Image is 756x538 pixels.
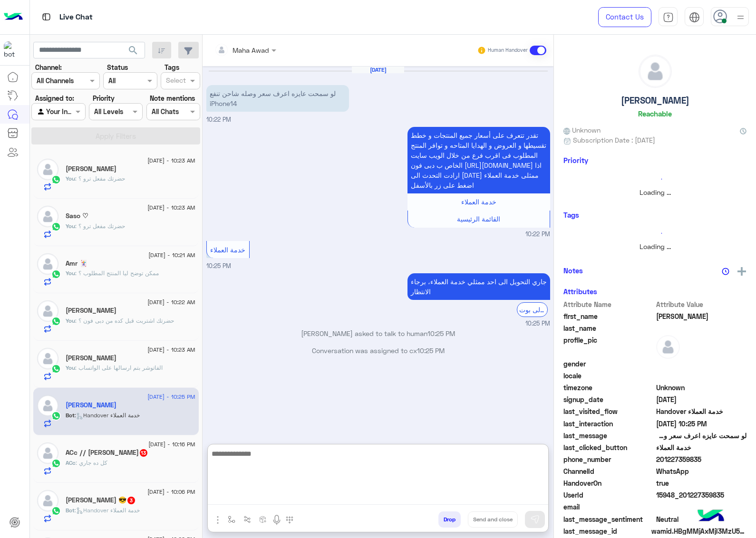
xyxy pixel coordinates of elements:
[165,62,179,72] label: Tags
[240,511,255,527] button: Trigger scenario
[37,159,58,180] img: defaultAdmin.png
[656,514,747,524] span: 0
[66,459,76,466] span: ACc
[147,203,195,212] span: [DATE] - 10:23 AM
[656,383,747,393] span: Unknown
[563,156,588,164] h6: Priority
[228,516,235,523] img: select flow
[563,431,654,441] span: last_message
[566,225,744,241] div: loading...
[737,267,746,276] img: add
[147,488,195,496] span: [DATE] - 10:06 PM
[4,7,23,27] img: Logo
[4,41,21,58] img: 1403182699927242
[66,401,116,409] h5: Clara
[438,511,461,528] button: Drop
[407,273,550,300] p: 18/8/2025, 10:25 PM
[37,442,58,464] img: defaultAdmin.png
[457,215,500,223] span: القائمة الرئيسية
[735,11,746,23] img: profile
[148,440,195,449] span: [DATE] - 10:16 PM
[243,516,251,523] img: Trigger scenario
[75,269,159,277] span: ممكن توضح ليا المنتج المطلوب ؟
[530,515,540,524] img: send message
[75,222,125,230] span: حضرتك مفعل ترو ؟
[75,175,125,182] span: حضرتك مفعل ترو ؟
[206,346,550,355] p: Conversation was assigned to cx
[427,329,455,337] span: 10:25 PM
[563,466,654,476] span: ChannelId
[563,266,583,275] h6: Notes
[59,11,93,24] p: Live Chat
[206,262,231,269] span: 10:25 PM
[656,406,747,416] span: Handover خدمة العملاء
[35,93,74,103] label: Assigned to:
[656,335,680,359] img: defaultAdmin.png
[127,497,135,504] span: 3
[563,383,654,393] span: timezone
[659,7,678,27] a: tab
[140,449,147,457] span: 13
[66,507,75,514] span: Bot
[656,311,747,321] span: Clara
[461,198,496,206] span: خدمة العملاء
[259,516,267,523] img: create order
[75,364,163,371] span: الفاتوشر بتم ارسالها على الواتساب
[35,62,62,72] label: Channel:
[66,165,116,173] h5: Amr Wahdan
[37,348,58,369] img: defaultAdmin.png
[656,394,747,404] span: 2025-08-18T19:22:19.442Z
[656,371,747,381] span: null
[51,175,61,184] img: WhatsApp
[37,206,58,227] img: defaultAdmin.png
[639,55,671,87] img: defaultAdmin.png
[656,419,747,429] span: 2025-08-18T19:25:18.151Z
[525,230,550,239] span: 10:22 PM
[51,222,61,231] img: WhatsApp
[206,85,349,112] p: 18/8/2025, 10:22 PM
[563,442,654,452] span: last_clicked_button
[694,500,727,533] img: hulul-logo.png
[66,354,116,362] h5: Ahmed Samer
[638,109,672,118] h6: Reachable
[212,514,223,526] img: send attachment
[656,466,747,476] span: 2
[563,526,649,536] span: last_message_id
[75,317,174,324] span: حضرتك اشتربت قبل كده من دبى فون ؟
[51,269,61,279] img: WhatsApp
[31,127,200,144] button: Apply Filters
[663,12,674,23] img: tab
[563,335,654,357] span: profile_pic
[563,514,654,524] span: last_message_sentiment
[563,299,654,309] span: Attribute Name
[66,259,87,268] h5: Amr 🃏
[563,419,654,429] span: last_interaction
[76,459,107,466] span: كل ده جاري
[656,442,747,452] span: خدمة العملاء
[563,311,654,321] span: first_name
[517,302,548,317] div: الرجوع الى بوت
[271,514,282,526] img: send voice note
[51,506,61,516] img: WhatsApp
[165,75,186,87] div: Select
[640,188,671,196] span: Loading ...
[563,454,654,464] span: phone_number
[407,127,550,193] p: 18/8/2025, 10:22 PM
[66,496,136,504] h5: Nair Mohamed 😎
[563,287,597,296] h6: Attributes
[66,175,75,182] span: You
[689,12,700,23] img: tab
[224,511,240,527] button: select flow
[651,526,746,536] span: wamid.HBgMMjAxMjI3MzU5ODM1FQIAEhgUM0E2QjAxQUI4QjcwRjE4QTMyQzQA
[93,93,115,103] label: Priority
[563,478,654,488] span: HandoverOn
[66,317,75,324] span: You
[573,135,655,145] span: Subscription Date : [DATE]
[75,507,140,514] span: : Handover خدمة العملاء
[563,502,654,512] span: email
[563,323,654,333] span: last_name
[563,394,654,404] span: signup_date
[621,95,689,106] h5: [PERSON_NAME]
[148,251,195,259] span: [DATE] - 10:21 AM
[656,299,747,309] span: Attribute Value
